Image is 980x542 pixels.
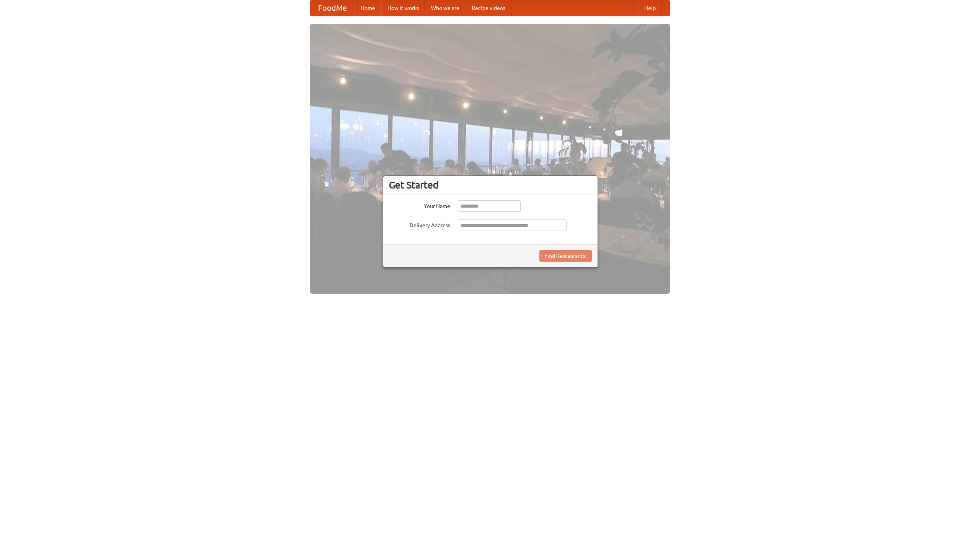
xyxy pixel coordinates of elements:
a: Who we are [425,0,465,16]
h3: Get Started [389,179,592,191]
a: How it works [381,0,425,16]
a: Home [354,0,381,16]
button: Find Restaurants! [539,250,592,262]
a: FoodMe [310,0,354,16]
a: Help [638,0,662,16]
label: Delivery Address [389,219,450,229]
a: Recipe videos [465,0,511,16]
label: Your Name [389,200,450,210]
